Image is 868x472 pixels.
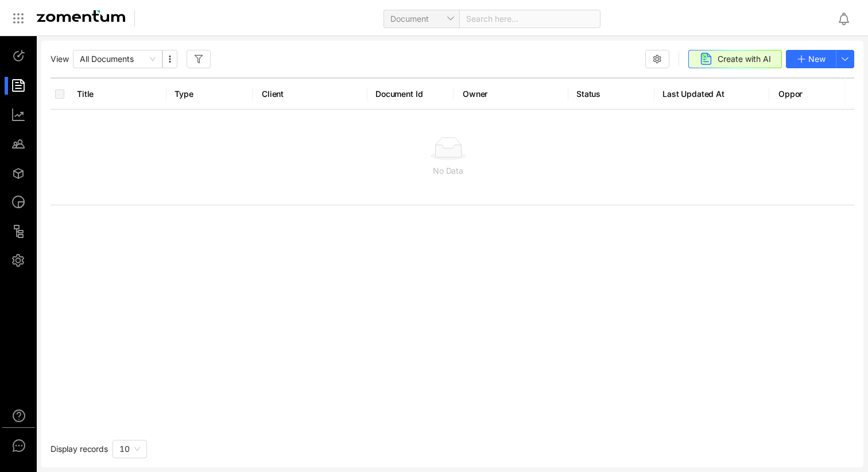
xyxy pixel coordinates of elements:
[253,77,367,110] th: Client
[119,444,130,454] span: 10
[390,10,453,28] span: Document
[60,165,836,177] div: No Data
[51,53,68,65] span: View
[718,53,771,65] span: Create with AI
[454,77,568,110] th: Owner
[576,88,640,100] span: Status
[80,50,156,68] span: All Documents
[175,88,238,100] span: Type
[688,50,782,68] button: Create with AI
[837,5,860,32] div: Notifications
[51,444,108,454] span: Display records
[77,88,152,100] span: Title
[375,88,439,100] span: Document Id
[786,50,836,68] button: New
[808,53,826,65] span: New
[37,10,125,22] img: Zomentum Logo
[662,88,755,100] span: Last Updated At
